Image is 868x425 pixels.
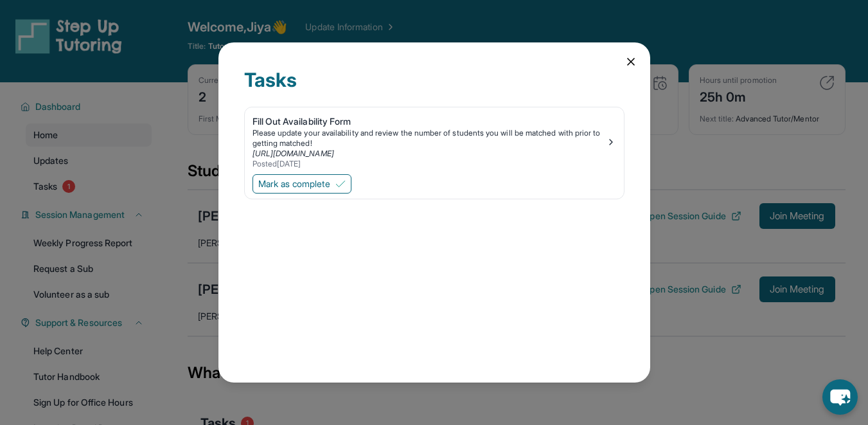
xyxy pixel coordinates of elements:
[252,128,606,149] div: Please update your availability and review the number of students you will be matched with prior ...
[822,379,858,415] button: chat-button
[335,179,346,189] img: Mark as complete
[258,177,330,190] span: Mark as complete
[245,107,624,172] a: Fill Out Availability FormPlease update your availability and review the number of students you w...
[252,159,606,169] div: Posted [DATE]
[252,115,606,128] div: Fill Out Availability Form
[252,149,334,158] a: [URL][DOMAIN_NAME]
[252,174,351,194] button: Mark as complete
[244,68,624,107] div: Tasks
